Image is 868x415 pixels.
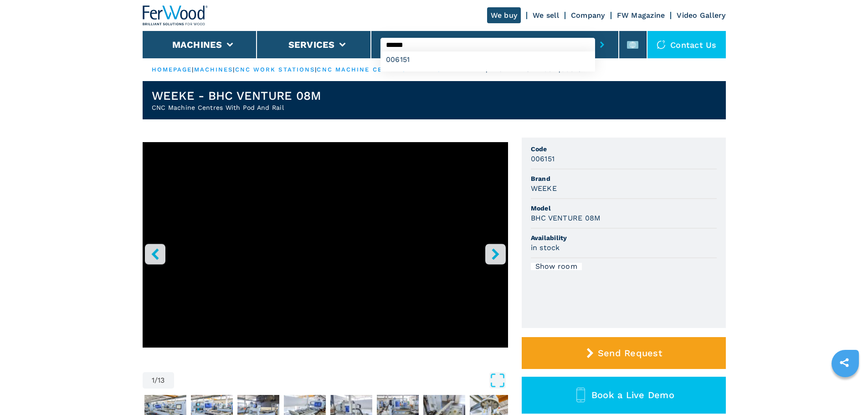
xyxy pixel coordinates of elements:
div: 006151 [380,51,595,68]
button: Book a Live Demo [522,377,726,414]
span: Model [531,204,717,213]
a: Company [571,11,605,20]
a: cnc work stations [235,66,315,73]
a: cnc machine centres with pod and rail [317,66,486,73]
span: | [192,66,194,73]
img: Contact us [657,40,666,49]
span: Book a Live Demo [591,389,674,400]
span: / [154,377,158,384]
a: FW Magazine [617,11,665,20]
h1: WEEKE - BHC VENTURE 08M [152,88,322,103]
span: | [315,66,317,73]
a: sharethis [833,351,856,374]
a: We buy [487,7,521,23]
a: HOMEPAGE [152,66,192,73]
button: Machines [172,39,222,50]
a: machines [194,66,233,73]
span: | [233,66,235,73]
div: Go to Slide 1 [143,142,508,363]
img: Ferwood [143,5,208,26]
span: 1 [152,377,154,384]
button: Send Request [522,337,726,369]
span: Brand [531,174,717,183]
a: We sell [533,11,559,20]
h2: CNC Machine Centres With Pod And Rail [152,103,322,112]
button: Open Fullscreen [176,372,506,389]
span: Availability [531,233,717,242]
h3: BHC VENTURE 08M [531,213,601,223]
iframe: Centro di lavoro a Ventose in azione - WEEKE BHC VENTURE 08M - Ferwoodgroup - 006151 [143,142,508,348]
h3: WEEKE [531,183,557,194]
span: Code [531,144,717,154]
iframe: Chat [829,374,861,408]
button: right-button [485,244,506,264]
button: Services [288,39,335,50]
a: Video Gallery [677,11,725,20]
button: submit-button [595,34,609,55]
button: left-button [145,244,165,264]
span: 13 [158,377,165,384]
span: Send Request [598,348,662,359]
div: Show room [531,263,582,270]
div: Contact us [647,31,726,58]
h3: 006151 [531,154,555,164]
h3: in stock [531,242,560,253]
